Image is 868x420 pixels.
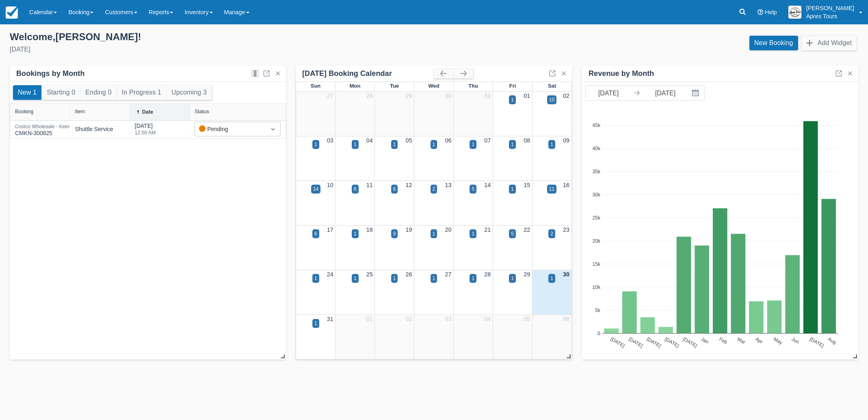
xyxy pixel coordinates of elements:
div: 2 [550,230,553,237]
div: 1 [354,230,357,237]
button: Upcoming 3 [167,85,212,100]
button: In Progress 1 [117,85,166,100]
input: Start Date [586,86,631,100]
a: 30 [445,93,451,99]
a: 31 [484,93,491,99]
div: 12:00 AM [135,130,156,135]
a: 21 [484,226,491,233]
div: Pending [199,125,262,134]
a: 24 [327,271,333,278]
a: 04 [484,316,491,322]
a: 31 [327,316,333,322]
span: Dropdown icon [269,125,277,133]
div: Shuttle Service [75,125,113,134]
a: 07 [484,137,491,144]
div: 1 [354,275,357,282]
div: 10 [549,96,554,103]
img: checkfront-main-nav-mini-logo.png [6,6,18,19]
div: Welcome , [PERSON_NAME] ! [10,31,428,43]
div: Item [75,109,85,114]
a: 28 [484,271,491,278]
span: Fri [509,83,516,89]
div: 1 [393,141,396,148]
a: 16 [563,182,569,188]
a: 26 [406,271,412,278]
a: 11 [366,182,373,188]
div: 1 [433,230,435,237]
a: 23 [563,226,569,233]
a: 01 [366,316,373,322]
button: Ending 0 [80,85,116,100]
div: 1 [472,275,474,282]
a: 20 [445,226,451,233]
div: Bookings by Month [16,69,85,78]
button: Starting 0 [42,85,80,100]
div: 1 [433,275,435,282]
a: 27 [327,93,333,99]
a: 05 [406,137,412,144]
a: 18 [366,226,373,233]
div: 1 [472,141,474,148]
a: 12 [406,182,412,188]
a: 29 [524,271,530,278]
span: Tue [390,83,399,89]
i: Help [758,9,763,15]
div: 9 [393,230,396,237]
div: 1 [511,141,514,148]
a: 19 [406,226,412,233]
div: 11 [549,185,554,193]
a: 08 [524,137,530,144]
div: 1 [511,96,514,103]
a: 06 [563,316,569,322]
a: 03 [445,316,451,322]
div: [DATE] [10,45,428,54]
div: 14 [313,185,318,193]
a: 14 [484,182,491,188]
img: A1 [788,6,801,19]
div: 1 [472,230,474,237]
div: 5 [511,230,514,237]
a: 27 [445,271,451,278]
div: 1 [314,275,317,282]
button: Add Widget [801,36,857,50]
a: 09 [563,137,569,144]
button: Interact with the calendar and add the check-in date for your trip. [688,86,704,100]
a: 05 [524,316,530,322]
a: 29 [406,93,412,99]
span: Thu [468,83,478,89]
div: Date [142,109,153,115]
div: 1 [433,141,435,148]
p: Apres Tours [806,12,854,20]
span: Sat [548,83,556,89]
p: [PERSON_NAME] [806,4,854,12]
a: 02 [406,316,412,322]
div: Costco Wholesale - Kelowna #1578 [15,124,93,129]
div: Status [195,109,209,114]
a: 15 [524,182,530,188]
div: 6 [314,230,317,237]
div: 5 [472,185,474,193]
a: 03 [327,137,333,144]
div: Revenue by Month [589,69,654,78]
div: 6 [354,185,357,193]
a: 04 [366,137,373,144]
div: 2 [433,185,435,193]
a: 10 [327,182,333,188]
a: 01 [524,93,530,99]
div: [DATE] [135,122,156,140]
a: 22 [524,226,530,233]
div: 1 [511,275,514,282]
span: Sun [311,83,320,89]
a: 17 [327,226,333,233]
a: 02 [563,93,569,99]
a: 28 [366,93,373,99]
div: 1 [314,141,317,148]
div: 1 [393,275,396,282]
div: [DATE] Booking Calendar [302,69,434,78]
a: 06 [445,137,451,144]
span: Mon [350,83,361,89]
div: Booking [15,109,34,114]
input: End Date [643,86,688,100]
div: 6 [393,185,396,193]
a: 13 [445,182,451,188]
